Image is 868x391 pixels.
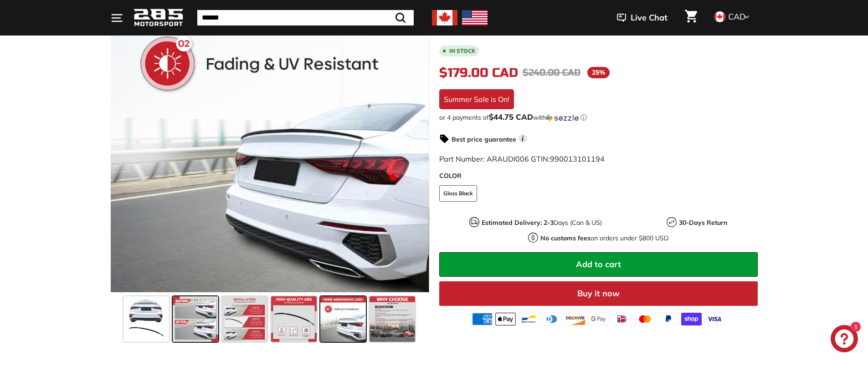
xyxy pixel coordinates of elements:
[540,234,668,243] p: on orders under $800 USD
[576,259,621,269] span: Add to cart
[439,171,758,181] label: COLOR
[482,218,554,227] strong: Estimated Delivery: 2-3
[565,313,586,325] img: discover
[439,65,518,81] span: $179.00 CAD
[439,89,514,109] div: Summer Sale is On!
[519,313,539,325] img: bancontact
[197,10,414,25] input: Search
[452,135,516,143] strong: Best price guarantee
[523,67,580,78] span: $240.00 CAD
[588,313,609,325] img: google_pay
[540,234,591,242] strong: No customs fees
[495,313,516,325] img: apple_pay
[679,218,727,227] strong: 30-Days Return
[605,6,679,29] button: Live Chat
[439,281,758,306] button: Buy it now
[828,325,861,355] inbox-online-store-chat: Shopify online store chat
[542,313,562,325] img: diners_club
[134,7,184,29] img: Logo_285_Motorsport_areodynamics_components
[439,252,758,277] button: Add to cart
[472,313,493,325] img: american_express
[681,313,702,325] img: shopify_pay
[519,134,527,143] span: i
[482,218,602,228] p: Days (Can & US)
[728,11,745,22] span: CAD
[587,67,610,78] span: 25%
[679,2,703,33] a: Cart
[439,113,758,122] div: or 4 payments of$44.75 CADwithSezzle Click to learn more about Sezzle
[635,313,655,325] img: master
[631,12,668,24] span: Live Chat
[439,154,605,163] span: Part Number: ARAUDI006 GTIN:
[704,313,725,325] img: visa
[439,113,758,122] div: or 4 payments of with
[489,112,533,122] span: $44.75 CAD
[658,313,678,325] img: paypal
[611,313,632,325] img: ideal
[439,9,758,37] h1: OEM Style Trunk Spoiler - [DATE]-[DATE] Audi A3 / A3 S-Line / S3 8Y Sedan
[449,48,475,54] b: In stock
[546,114,579,122] img: Sezzle
[550,154,605,163] span: 990013101194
